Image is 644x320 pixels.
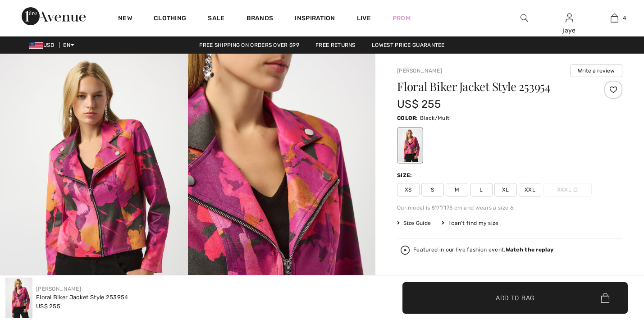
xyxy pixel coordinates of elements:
a: [PERSON_NAME] [397,68,442,74]
img: My Info [566,13,573,23]
a: Free shipping on orders over $99 [192,42,306,48]
a: Brands [247,14,274,24]
span: L [470,183,493,197]
div: I can't find my size [442,219,498,227]
button: Add to Bag [402,282,628,314]
span: XL [494,183,517,197]
img: search the website [521,13,528,23]
div: Featured in our live fashion event. [413,247,553,253]
a: 4 [592,13,636,23]
span: EN [63,42,74,48]
a: Sale [208,14,224,24]
span: Color: [397,115,418,121]
a: Sign In [566,14,573,22]
span: XXXL [543,183,592,197]
a: [PERSON_NAME] [36,286,81,292]
span: USD [29,42,58,48]
span: US$ 255 [36,303,60,310]
img: US Dollar [29,42,43,49]
img: Watch the replay [401,246,410,255]
button: Write a review [570,64,622,77]
a: Prom [393,14,411,23]
img: My Bag [611,13,618,23]
h1: Floral Biker Jacket Style 253954 [397,81,585,92]
span: Add to Bag [496,293,534,302]
strong: Watch the replay [506,247,554,253]
span: XS [397,183,420,197]
span: 4 [623,14,626,22]
img: Bag.svg [601,293,609,303]
a: Live [357,14,371,23]
a: Clothing [154,14,186,24]
span: Size Guide [397,219,431,227]
img: 1ère Avenue [22,7,86,25]
span: Inspiration [295,14,335,24]
img: Floral Biker Jacket Style 253954 [5,278,32,318]
div: jaye [547,26,591,35]
img: ring-m.svg [573,187,578,192]
span: US$ 255 [397,98,441,110]
div: Our model is 5'9"/175 cm and wears a size 6. [397,204,622,212]
a: New [118,14,132,24]
span: Black/Multi [420,115,451,121]
div: Floral Biker Jacket Style 253954 [36,293,128,302]
a: Lowest Price Guarantee [365,42,452,48]
span: XXL [519,183,541,197]
div: Size: [397,171,414,179]
span: S [421,183,444,197]
div: Black/Multi [398,128,422,162]
span: M [446,183,468,197]
a: Free Returns [308,42,363,48]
